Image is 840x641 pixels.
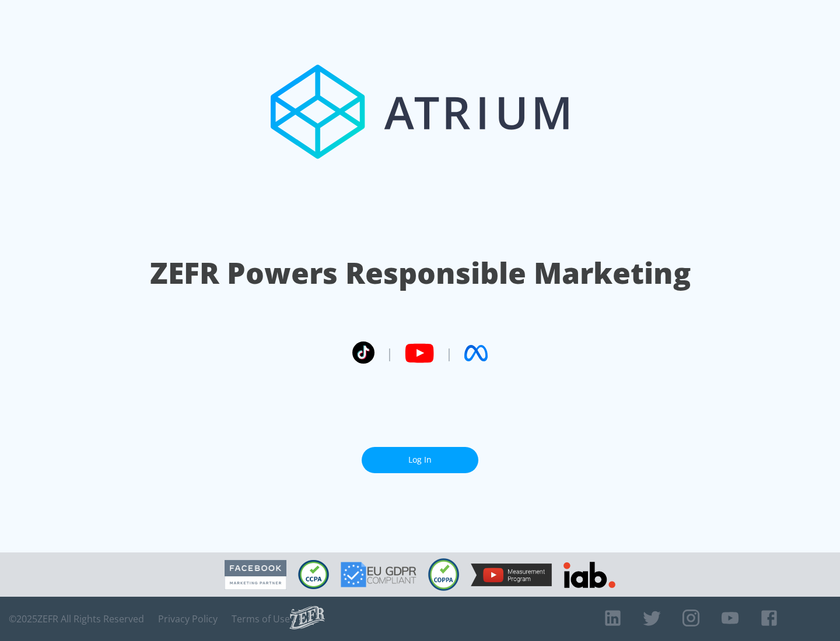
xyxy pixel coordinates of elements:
span: | [446,344,453,362]
img: YouTube Measurement Program [471,563,552,586]
img: Facebook Marketing Partner [225,560,286,590]
img: GDPR Compliant [341,562,416,587]
a: Privacy Policy [158,613,218,625]
img: CCPA Compliant [298,560,329,589]
img: IAB [563,562,615,588]
span: © 2025 ZEFR All Rights Reserved [9,613,144,625]
img: COPPA Compliant [428,558,459,591]
h1: ZEFR Powers Responsible Marketing [150,253,691,293]
span: | [386,344,393,362]
a: Terms of Use [232,613,290,625]
a: Log In [362,447,478,473]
